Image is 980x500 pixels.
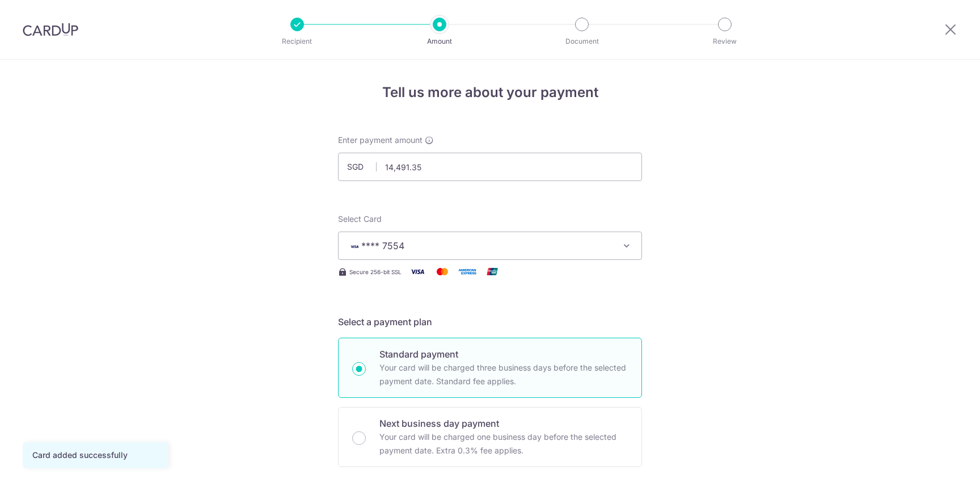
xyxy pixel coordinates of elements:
[379,417,628,430] p: Next business day payment
[23,23,78,36] img: CardUp
[683,36,767,47] p: Review
[255,36,339,47] p: Recipient
[338,135,423,146] span: Enter payment amount
[348,242,361,250] img: VISA
[338,153,642,181] input: 0.00
[456,264,479,279] img: American Express
[540,36,624,47] p: Document
[349,267,402,276] span: Secure 256-bit SSL
[406,264,429,279] img: Visa
[338,82,642,103] h4: Tell us more about your payment
[398,36,481,47] p: Amount
[431,264,454,279] img: Mastercard
[379,361,628,388] p: Your card will be charged three business days before the selected payment date. Standard fee appl...
[347,161,377,173] span: SGD
[338,315,642,329] h5: Select a payment plan
[481,264,504,279] img: Union Pay
[32,449,158,461] div: Card added successfully
[379,430,628,457] p: Your card will be charged one business day before the selected payment date. Extra 0.3% fee applies.
[338,214,382,224] span: translation missing: en.payables.payment_networks.credit_card.summary.labels.select_card
[379,347,628,361] p: Standard payment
